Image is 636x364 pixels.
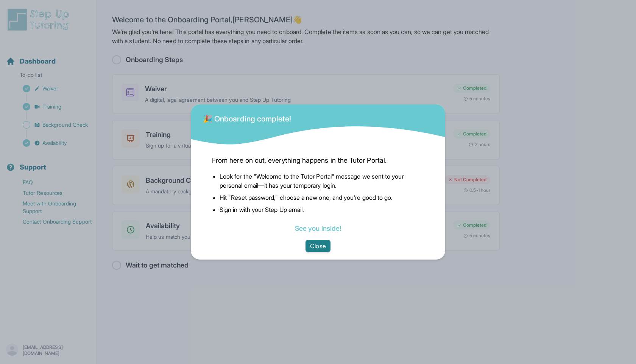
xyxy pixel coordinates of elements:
a: See you inside! [295,224,341,232]
li: Sign in with your Step Up email. [220,205,424,214]
button: Close [306,240,330,252]
li: Look for the "Welcome to the Tutor Portal" message we sent to your personal email—it has your tem... [220,172,424,190]
div: 🎉 Onboarding complete! [203,109,291,124]
span: From here on out, everything happens in the Tutor Portal. [212,155,424,166]
li: Hit "Reset password," choose a new one, and you're good to go. [220,193,424,202]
